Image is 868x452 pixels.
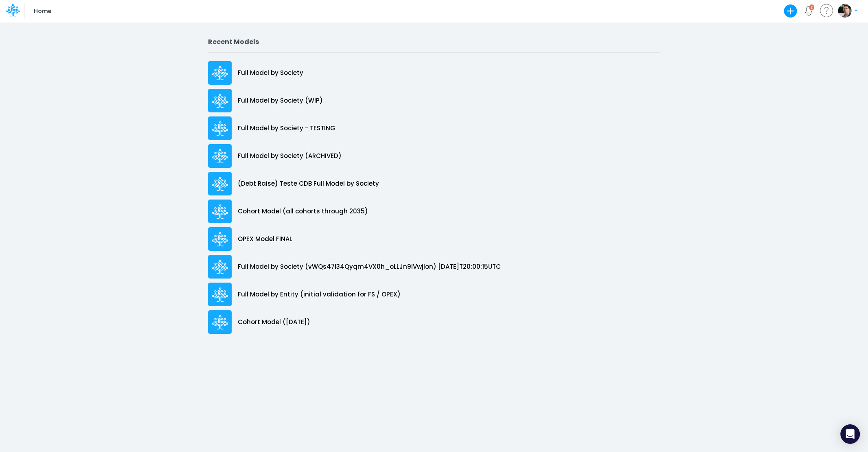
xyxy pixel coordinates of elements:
p: Home [34,7,51,15]
p: Full Model by Society [238,68,303,78]
a: Full Model by Entity (initial validation for FS / OPEX) [208,281,660,308]
p: Full Model by Society - TESTING [238,124,335,133]
a: Full Model by Society (WIP) [208,87,660,114]
p: Full Model by Society (ARCHIVED) [238,151,342,161]
p: Cohort Model (all cohorts through 2035) [238,207,368,216]
a: Cohort Model (all cohorts through 2035) [208,197,660,225]
a: Full Model by Society (ARCHIVED) [208,142,660,170]
a: Full Model by Society - TESTING [208,114,660,142]
a: Full Model by Society [208,59,660,87]
a: Notifications [804,6,813,15]
p: OPEX Model FINAL [238,235,292,244]
h2: Recent Models [208,38,660,46]
p: Full Model by Entity (initial validation for FS / OPEX) [238,290,401,299]
a: (Debt Raise) Teste CDB Full Model by Society [208,170,660,197]
a: Cohort Model ([DATE]) [208,308,660,336]
div: Open Intercom Messenger [840,424,860,444]
p: Full Model by Society (WIP) [238,96,323,105]
p: (Debt Raise) Teste CDB Full Model by Society [238,179,379,189]
a: OPEX Model FINAL [208,225,660,253]
p: Cohort Model ([DATE]) [238,318,310,327]
p: Full Model by Society (vWQs47l34Qyqm4VX0h_oLLJn9lVwjIon) [DATE]T20:00:15UTC [238,262,501,272]
div: 2 unread items [811,5,813,9]
a: Full Model by Society (vWQs47l34Qyqm4VX0h_oLLJn9lVwjIon) [DATE]T20:00:15UTC [208,253,660,281]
